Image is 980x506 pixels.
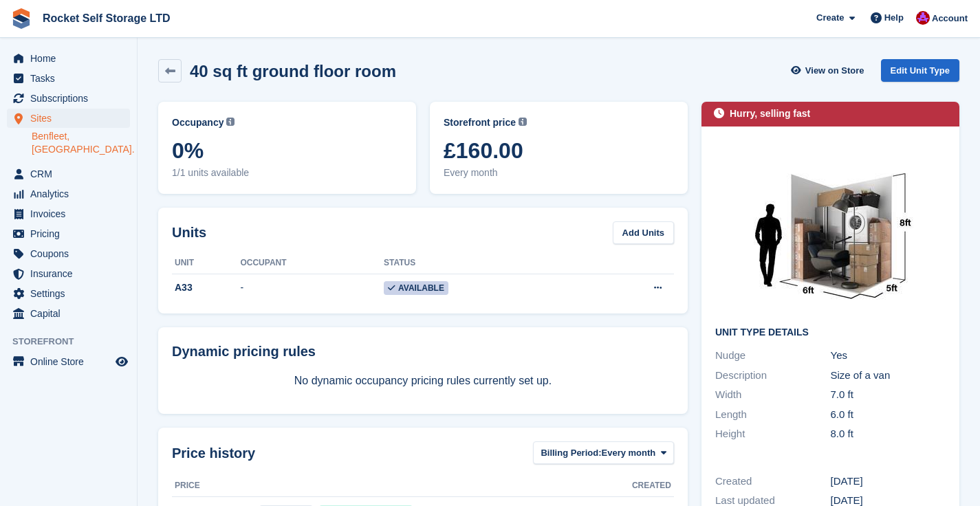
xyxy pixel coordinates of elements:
button: Billing Period: Every month [533,441,674,464]
div: Width [715,387,831,403]
span: Occupancy [172,115,224,130]
span: Capital [30,304,113,323]
a: menu [7,224,130,243]
a: Preview store [113,353,130,370]
img: icon-info-grey-7440780725fd019a000dd9b08b2336e03edf1995a4989e88bcd33f0948082b44.svg [226,118,235,126]
span: Coupons [30,244,113,263]
a: menu [7,184,130,203]
span: View on Store [805,64,864,78]
span: Invoices [30,204,113,223]
a: menu [7,244,130,263]
a: Edit Unit Type [881,59,959,82]
a: menu [7,204,130,223]
span: Insurance [30,264,113,283]
td: - [240,274,384,302]
span: Available [384,281,448,295]
a: View on Store [790,59,870,82]
th: Occupant [240,252,384,274]
span: Tasks [30,69,113,88]
span: Online Store [30,352,113,371]
th: Price [172,475,257,497]
span: Home [30,49,113,68]
h2: 40 sq ft ground floor room [190,62,396,80]
div: Size of a van [831,368,946,384]
th: Unit [172,252,240,274]
a: menu [7,69,130,88]
img: stora-icon-8386f47178a22dfd0bd8f6a31ec36ba5ce8667c1dd55bd0f319d3a0aa187defe.svg [11,8,32,29]
span: Pricing [30,224,113,243]
h2: Units [172,222,206,243]
span: Analytics [30,184,113,203]
span: Storefront price [444,115,516,130]
h2: Unit Type details [715,327,946,338]
span: Every month [602,446,656,460]
span: Price history [172,443,255,463]
span: Billing Period: [541,446,601,460]
span: Every month [444,166,674,180]
a: menu [7,352,130,371]
div: Yes [831,348,946,364]
div: Dynamic pricing rules [172,341,674,362]
div: A33 [172,280,240,295]
span: 0% [172,138,402,163]
a: Add Units [613,221,674,244]
a: menu [7,304,130,323]
span: Help [884,11,904,25]
a: menu [7,164,130,184]
a: Rocket Self Storage LTD [37,7,176,30]
img: icon-info-grey-7440780725fd019a000dd9b08b2336e03edf1995a4989e88bcd33f0948082b44.svg [519,118,527,126]
div: 8.0 ft [831,426,946,442]
div: [DATE] [831,474,946,489]
div: 6.0 ft [831,407,946,423]
div: Length [715,407,831,423]
div: Created [715,474,831,489]
a: menu [7,89,130,108]
div: Nudge [715,348,831,364]
div: 7.0 ft [831,387,946,403]
p: No dynamic occupancy pricing rules currently set up. [172,373,674,389]
span: Subscriptions [30,89,113,108]
span: Settings [30,284,113,303]
span: 1/1 units available [172,166,402,180]
span: Create [816,11,844,25]
span: Sites [30,109,113,128]
a: menu [7,264,130,283]
img: Lee Tresadern [916,11,930,25]
div: Height [715,426,831,442]
a: menu [7,109,130,128]
div: Hurry, selling fast [730,107,810,121]
span: CRM [30,164,113,184]
span: Account [932,12,968,25]
span: Storefront [12,335,137,349]
th: Status [384,252,585,274]
a: menu [7,284,130,303]
a: menu [7,49,130,68]
img: 30%20sqft.jpeg [743,140,919,316]
a: Benfleet, [GEOGRAPHIC_DATA]. [32,130,130,156]
div: Description [715,368,831,384]
span: Created [632,479,671,492]
span: £160.00 [444,138,674,163]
